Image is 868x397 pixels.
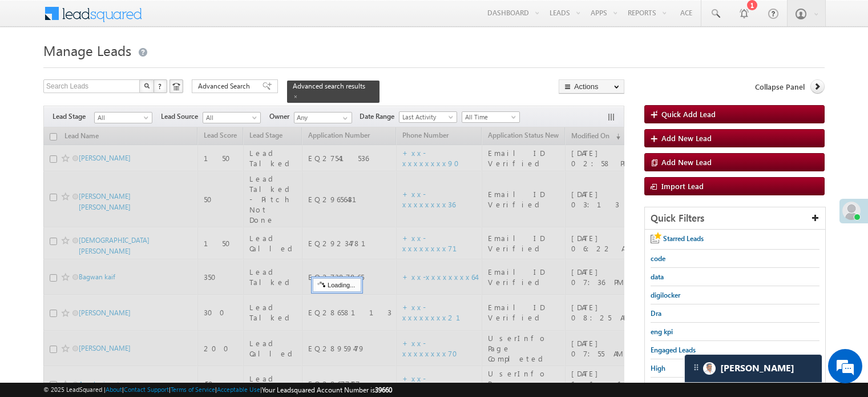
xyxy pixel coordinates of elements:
span: All [203,113,257,123]
a: Last Activity [399,111,457,123]
div: carter-dragCarter[PERSON_NAME] [684,354,822,383]
a: Acceptable Use [217,386,260,393]
span: Quick Add Lead [661,109,716,119]
span: data [651,272,664,281]
button: ? [154,79,167,93]
span: Your Leadsquared Account Number is [262,386,392,394]
span: ? [158,81,163,91]
span: code [651,254,665,263]
span: Advanced search results [293,82,365,90]
span: Engaged Leads [651,346,696,354]
span: Owner [269,111,294,122]
a: About [106,386,122,393]
span: Add New Lead [661,133,712,143]
span: eng kpi [651,327,673,336]
span: Date Range [360,111,399,122]
a: All Time [462,111,520,123]
span: © 2025 LeadSquared | | | | | [43,384,392,395]
span: All Time [462,112,516,122]
span: High [651,364,665,372]
span: Manage Leads [43,41,131,59]
a: Show All Items [337,113,351,124]
a: Terms of Service [171,386,215,393]
input: Type to Search [294,112,352,123]
span: 39660 [375,386,392,394]
span: Collapse Panel [755,82,805,92]
span: Import Lead [661,181,704,191]
img: Search [144,83,150,89]
span: Lead Stage [53,111,94,122]
span: Starred Leads [663,234,704,243]
span: Advanced Search [198,81,253,91]
span: Add New Lead [661,157,712,167]
a: All [203,112,261,123]
a: All [94,112,152,123]
img: Carter [703,362,716,375]
img: carter-drag [692,363,701,372]
span: Carter [720,363,794,374]
button: Actions [559,79,624,94]
span: Lead Source [161,111,203,122]
span: Last Activity [399,112,454,122]
div: Quick Filters [645,207,825,230]
span: All [95,113,149,123]
a: Contact Support [124,386,169,393]
span: digilocker [651,291,680,299]
span: Dra [651,309,661,318]
div: Loading... [313,278,361,292]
